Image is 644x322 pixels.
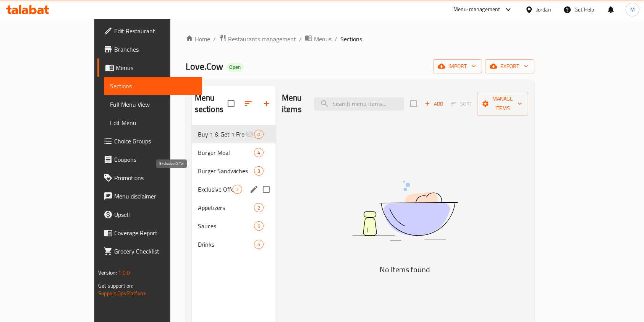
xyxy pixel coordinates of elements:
div: Open [226,63,244,72]
span: Edit Restaurant [114,26,196,36]
span: Select all sections [223,96,239,112]
div: Jordan [536,5,551,14]
span: Sort sections [239,94,257,113]
a: Edit Menu [104,114,202,132]
span: Select section first [446,98,477,110]
span: Add [424,99,444,108]
span: export [491,62,528,71]
span: 0 [254,131,263,138]
div: Burger Sandwiches3 [192,162,276,180]
span: import [439,62,476,71]
span: Menus [314,34,332,44]
button: Manage items [477,92,528,115]
span: Full Menu View [110,100,196,109]
span: Add item [422,98,446,110]
div: Appetizers2 [192,198,276,217]
span: Upsell [114,210,196,219]
div: Exclusive Offer2edit [192,180,276,198]
span: Menus [116,63,196,72]
span: Exclusive Offer [198,185,233,194]
h5: No Items found [309,263,500,276]
span: 2 [233,186,242,193]
span: Coupons [114,155,196,164]
h2: Menu items [282,92,305,115]
span: 4 [254,149,263,156]
button: Add section [257,94,276,113]
a: Menus [97,59,202,77]
a: Edit Restaurant [97,22,202,40]
button: Add [422,98,446,110]
span: Restaurants management [228,34,296,44]
span: Drinks [198,240,254,249]
span: 3 [254,168,263,175]
span: Menu disclaimer [114,192,196,201]
h2: Menu sections [195,92,228,115]
span: Appetizers [198,203,254,212]
span: Love.Cow [186,58,223,75]
span: 1.0.0 [118,268,130,278]
nav: Menu sections [192,122,276,257]
span: Burger Meal [198,148,254,157]
span: 2 [254,204,263,211]
a: Choice Groups [97,132,202,150]
div: items [254,148,264,157]
span: 6 [254,223,263,230]
span: Version: [98,268,117,278]
div: items [254,166,264,176]
input: search [314,97,404,111]
div: items [254,130,264,139]
a: Grocery Checklist [97,242,202,260]
span: Sections [110,81,196,91]
span: Grocery Checklist [114,247,196,256]
nav: breadcrumb [186,34,534,44]
div: Menu-management [453,5,500,14]
span: Coverage Report [114,228,196,237]
span: Branches [114,45,196,54]
a: Upsell [97,205,202,224]
span: Sections [340,34,362,44]
img: dish.svg [309,160,500,262]
div: Drinks6 [192,235,276,254]
a: Branches [97,40,202,59]
a: Promotions [97,169,202,187]
span: Manage items [483,94,522,113]
a: Menus [305,34,332,44]
div: Burger Meal4 [192,143,276,162]
li: / [335,34,337,44]
button: import [433,59,482,73]
div: items [233,185,242,194]
a: Support.OpsPlatform [98,288,147,298]
a: Restaurants management [219,34,296,44]
a: Menu disclaimer [97,187,202,205]
li: / [299,34,302,44]
span: Edit Menu [110,118,196,127]
a: Full Menu View [104,95,202,114]
a: Sections [104,77,202,95]
span: Choice Groups [114,137,196,146]
span: Promotions [114,173,196,182]
div: items [254,221,264,231]
span: 6 [254,241,263,248]
span: M [630,5,635,14]
span: Open [226,64,244,70]
a: Coupons [97,150,202,169]
span: Buy 1 & Get 1 Free [198,130,245,139]
li: / [213,34,216,44]
button: export [485,59,534,73]
button: edit [248,184,260,195]
div: Sauces6 [192,217,276,235]
svg: Inactive section [245,130,254,139]
a: Coverage Report [97,224,202,242]
span: Burger Sandwiches [198,166,254,176]
span: Sauces [198,221,254,231]
div: Buy 1 & Get 1 Free0 [192,125,276,143]
span: Get support on: [98,281,133,291]
div: items [254,240,264,249]
div: items [254,203,264,212]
